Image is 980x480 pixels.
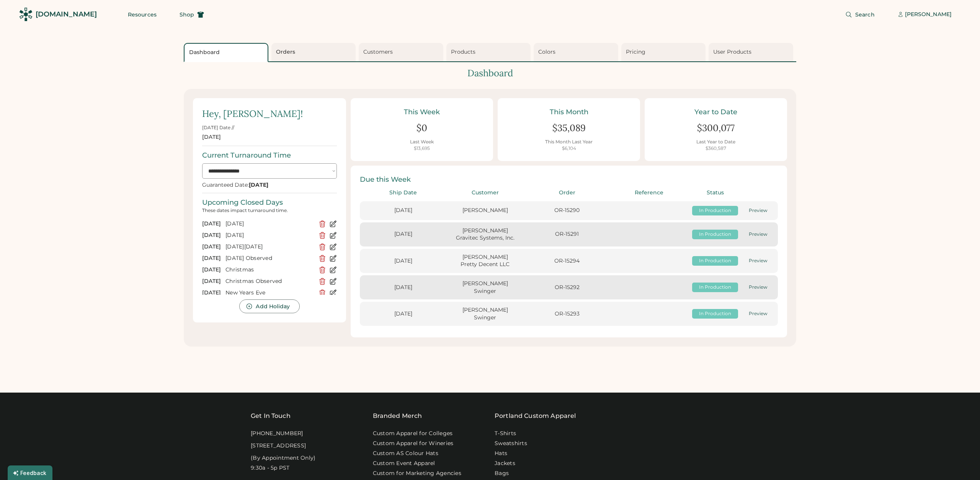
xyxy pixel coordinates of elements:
div: [DATE][DATE] [225,243,314,251]
img: Rendered Logo - Screens [19,8,33,21]
div: 9:30a - 5p PST [251,464,290,472]
div: Preview [743,207,773,214]
div: [DATE] Observed [225,255,314,262]
div: $360,587 [706,145,726,152]
div: $300,077 [697,122,735,135]
div: In Production [692,284,738,291]
div: [PERSON_NAME] Pretty Decent LLC [446,253,524,268]
div: OR-15294 [528,257,606,265]
div: [STREET_ADDRESS] [251,442,306,450]
div: $35,089 [552,122,586,135]
button: Add Holiday [239,299,299,313]
div: Hey, [PERSON_NAME]! [202,107,303,120]
strong: [DATE] [249,181,268,188]
div: [DATE] [202,243,221,251]
div: Guaranteed Date: [202,182,268,188]
div: [DATE] [202,232,221,239]
a: Custom AS Colour Hats [373,450,438,457]
div: Ship Date [364,189,442,197]
div: [DATE] [364,207,442,214]
div: New Years Eve [225,289,314,297]
div: Christmas Observed [225,278,314,285]
a: Hats [495,450,507,457]
div: Due this Week [360,175,778,184]
div: [DATE] [202,255,221,262]
div: These dates impact turnaround time. [202,207,337,214]
div: $13,695 [414,145,430,152]
button: Search [836,7,884,22]
div: In Production [692,231,738,238]
a: Custom Apparel for Colleges [373,430,453,437]
div: Last Year to Date [696,139,735,145]
div: $6,104 [562,145,576,152]
span: Shop [180,12,194,17]
div: In Production [692,311,738,317]
div: Reference [610,189,688,197]
button: Shop [170,7,213,22]
div: [PERSON_NAME] Swinger [446,280,524,295]
a: Jackets [495,460,515,467]
div: Pricing [626,48,704,56]
div: Preview [743,284,773,291]
div: [DATE] [364,230,442,238]
div: Orders [276,48,354,56]
div: [PERSON_NAME] [905,11,952,18]
div: Current Turnaround Time [202,151,291,160]
div: [DATE] [364,310,442,318]
div: Customer [446,189,524,197]
div: [DOMAIN_NAME] [36,10,97,19]
div: Preview [743,231,773,238]
div: [DATE] [202,133,221,141]
div: Branded Merch [373,411,422,421]
div: Order [528,189,606,197]
div: This Week [360,107,484,117]
div: [DATE] [225,220,314,228]
a: T-Shirts [495,430,516,437]
a: Custom for Marketing Agencies [373,470,461,477]
a: Custom Apparel for Wineries [373,440,454,447]
div: Christmas [225,266,314,274]
span: Search [855,12,875,17]
div: Colors [538,48,616,56]
div: OR-15292 [528,284,606,291]
a: Portland Custom Apparel [495,411,576,421]
div: This Month [507,107,631,117]
div: [DATE] [364,257,442,265]
div: [PERSON_NAME] Gravitec Systems, Inc. [446,227,524,242]
div: Year to Date [654,107,778,117]
div: [DATE] [202,220,221,228]
div: Get In Touch [251,411,291,421]
div: [DATE] [202,289,221,297]
div: [PERSON_NAME] [446,207,524,214]
div: [DATE] Date // [202,125,234,131]
div: $0 [416,122,427,135]
div: Status [692,189,738,197]
div: This Month Last Year [545,139,593,145]
div: [DATE] [225,232,314,239]
div: [DATE] [364,284,442,291]
div: Dashboard [184,67,796,80]
div: Products [451,48,529,56]
div: User Products [713,48,791,56]
div: Upcoming Closed Days [202,198,283,207]
div: [DATE] [202,266,221,274]
button: Resources [119,7,166,22]
div: Preview [743,311,773,317]
div: In Production [692,207,738,214]
a: Sweatshirts [495,440,527,447]
div: [DATE] [202,278,221,285]
div: Customers [363,48,441,56]
div: OR-15290 [528,207,606,214]
a: Bags [495,470,509,477]
div: OR-15293 [528,310,606,318]
div: OR-15291 [528,230,606,238]
div: Last Week [410,139,434,145]
div: (By Appointment Only) [251,454,315,462]
div: Preview [743,258,773,264]
div: Dashboard [189,49,265,56]
div: In Production [692,258,738,264]
div: [PHONE_NUMBER] [251,430,303,437]
div: [PERSON_NAME] Swinger [446,306,524,321]
a: Custom Event Apparel [373,460,435,467]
